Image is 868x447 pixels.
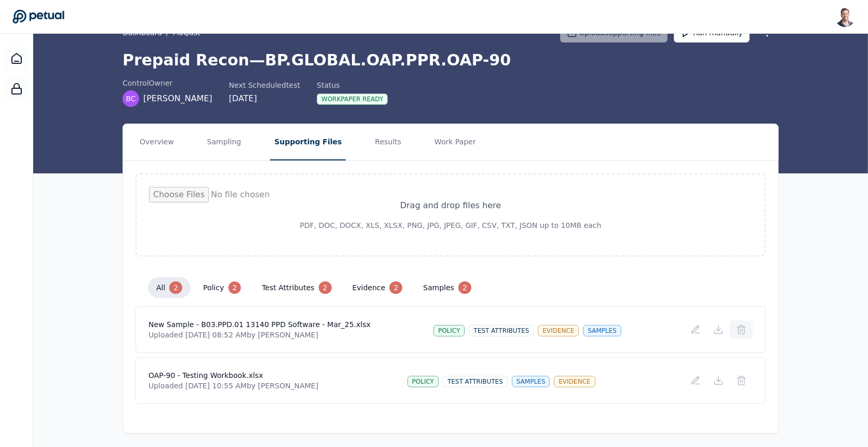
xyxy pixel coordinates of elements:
div: Workpaper Ready [317,93,388,105]
h4: New Sample - B03.PPD.01 13140 PPD Software - Mar_25.xlsx [148,319,371,330]
div: policy [433,325,465,336]
div: samples [512,376,550,387]
a: SOC [4,76,29,101]
button: test attributes 2 [253,277,340,298]
div: Next Scheduled test [229,80,300,90]
button: Overview [135,124,178,160]
span: [PERSON_NAME] [143,92,212,105]
button: Sampling [203,124,246,160]
button: samples 2 [415,277,480,298]
img: Snir Kodesh [835,6,856,27]
button: policy 2 [195,277,249,298]
div: samples [583,325,621,336]
button: Work Paper [430,124,480,160]
div: test attributes [469,325,534,336]
h4: OAP-90 - Testing Workbook.xlsx [148,370,318,381]
div: 2 [228,281,241,294]
p: Uploaded [DATE] 08:52 AM by [PERSON_NAME] [148,330,371,340]
div: test attributes [443,376,508,387]
a: Go to Dashboard [12,9,64,24]
div: Status [317,80,388,90]
nav: Tabs [123,124,778,160]
div: 2 [169,281,182,294]
div: evidence [554,376,595,387]
button: Supporting Files [270,124,346,160]
div: 2 [389,281,402,294]
button: Add/Edit Description [684,320,707,339]
div: [DATE] [229,92,300,105]
div: 2 [458,281,471,294]
button: Delete File [730,320,753,339]
button: evidence 2 [344,277,411,298]
div: control Owner [123,78,212,88]
button: Delete File [730,371,753,390]
div: evidence [538,325,579,336]
button: Results [371,124,405,160]
div: 2 [319,281,332,294]
a: Dashboard [4,46,29,71]
button: Download File [707,320,730,339]
span: BC [126,93,135,104]
button: Download File [707,371,730,390]
button: all 2 [148,277,191,298]
button: Add/Edit Description [684,371,707,390]
div: policy [408,376,439,387]
h1: Prepaid Recon — BP.GLOBAL.OAP.PPR.OAP-90 [123,51,779,70]
p: Uploaded [DATE] 10:55 AM by [PERSON_NAME] [148,381,318,391]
